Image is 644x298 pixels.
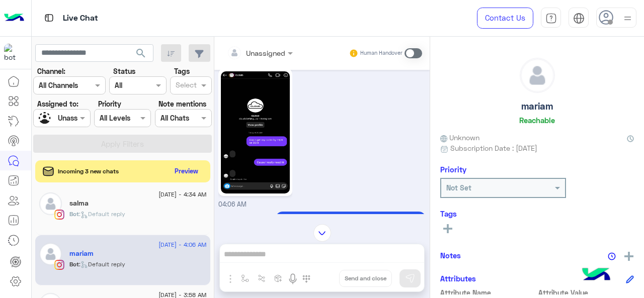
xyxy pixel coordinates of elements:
label: Assigned to: [37,98,78,109]
img: tab [545,13,557,24]
button: Send and close [339,270,392,287]
img: Logo [4,8,24,29]
label: Channel: [37,66,65,76]
h6: Reachable [519,116,555,125]
h6: Notes [440,251,461,260]
img: defaultAdmin.png [39,192,62,215]
img: profile [621,12,634,25]
span: : Default reply [79,210,125,218]
img: scroll [313,224,331,242]
span: Bot [69,210,79,218]
img: defaultAdmin.png [39,243,62,265]
span: Subscription Date : [DATE] [450,143,537,153]
a: Contact Us [477,8,533,29]
img: notes [608,252,616,260]
img: defaultAdmin.png [520,58,554,92]
img: tab [573,13,585,24]
small: Human Handover [360,49,403,57]
span: [DATE] - 4:34 AM [158,190,206,199]
span: Bot [69,260,79,268]
label: Note mentions [158,98,206,109]
h6: Priority [440,165,466,174]
a: tab [541,8,561,29]
h5: mariam [521,101,553,112]
label: Status [113,66,135,76]
button: search [129,44,153,66]
img: 317874714732967 [4,44,22,62]
h6: Tags [440,209,634,218]
button: Preview [171,164,203,178]
span: 04:06 AM [218,201,247,208]
span: [DATE] - 4:06 AM [158,240,206,249]
h6: Attributes [440,274,476,283]
img: Instagram [54,210,64,220]
img: Instagram [54,260,64,270]
img: hulul-logo.png [579,258,614,293]
img: add [624,252,633,261]
img: tab [43,12,55,24]
span: Attribute Value [538,287,634,298]
label: Tags [174,66,190,76]
h5: salma [69,199,89,208]
span: : Default reply [79,260,125,268]
p: 19/8/2025, 4:06 AM [275,212,426,271]
label: Priority [98,98,121,109]
span: search [135,47,147,59]
div: Select [174,79,197,92]
p: Live Chat [63,12,98,25]
span: Unknown [440,132,479,143]
button: Apply Filters [33,135,212,153]
h5: mariam [69,249,94,258]
span: Incoming 3 new chats [58,167,119,176]
span: Attribute Name [440,287,536,298]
